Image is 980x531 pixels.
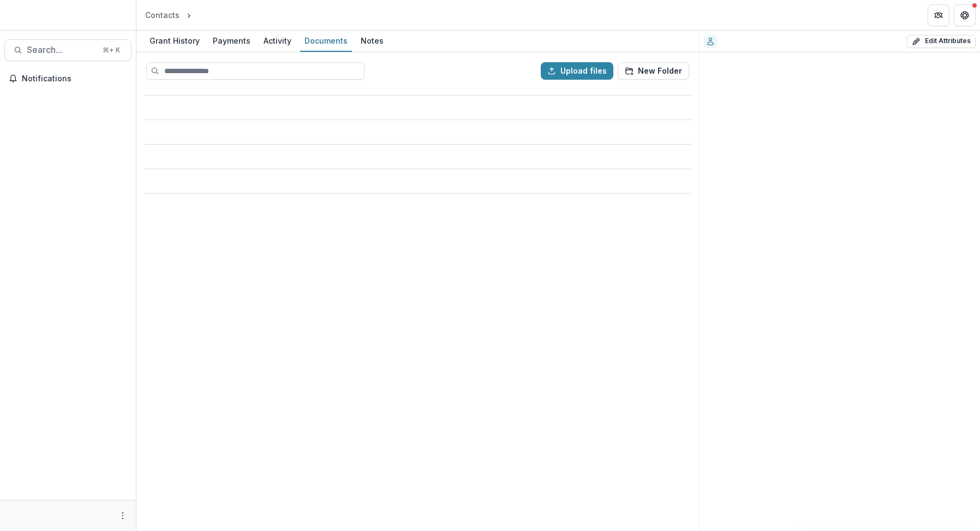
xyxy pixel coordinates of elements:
a: Payments [208,31,255,52]
div: Grant History [145,33,204,49]
div: Documents [300,33,352,49]
a: Activity [259,31,296,52]
div: Activity [259,33,296,49]
button: Upload files [541,62,613,80]
div: Contacts [145,9,180,21]
div: ⌘ + K [100,44,122,56]
div: Notes [356,33,388,49]
button: Edit Attributes [907,35,976,48]
a: Documents [300,31,352,52]
a: Grant History [145,31,204,52]
button: New Folder [618,62,689,80]
button: Notifications [4,70,132,87]
nav: breadcrumb [141,7,240,23]
span: Notifications [22,74,127,83]
button: Partners [928,4,949,26]
span: Search... [27,45,96,55]
button: Search... [4,39,132,61]
div: Payments [208,33,255,49]
a: Notes [356,31,388,52]
a: Contacts [141,7,184,23]
button: Get Help [954,4,976,26]
button: More [116,509,129,522]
